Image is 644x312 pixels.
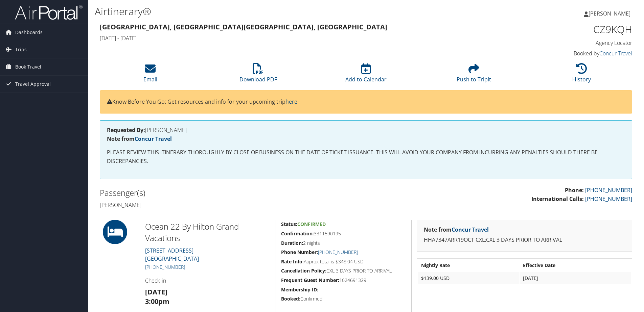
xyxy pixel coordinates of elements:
[145,221,271,243] h2: Ocean 22 By Hilton Grand Vacations
[107,98,625,106] p: Know Before You Go: Get resources and info for your upcoming trip
[135,135,172,142] a: Concur Travel
[585,186,632,194] a: [PHONE_NUMBER]
[424,226,489,233] strong: Note from
[281,286,318,293] strong: Membership ID:
[281,230,406,237] h5: 3311590195
[281,230,314,237] strong: Confirmation:
[107,148,625,165] p: PLEASE REVIEW THIS ITINERARY THOROUGHLY BY CLOSE OF BUSINESS ON THE DATE OF TICKET ISSUANCE. THIS...
[107,135,172,142] strong: Note from
[281,277,406,284] h5: 1024691329
[281,258,406,265] h5: Approx total is $348.04 USD
[599,50,632,57] a: Concur Travel
[95,4,456,19] h1: Airtinerary®
[281,249,318,255] strong: Phone Number:
[100,201,361,209] h4: [PERSON_NAME]
[15,76,51,93] span: Travel Approval
[145,287,167,296] strong: [DATE]
[100,34,497,42] h4: [DATE] - [DATE]
[281,221,297,227] strong: Status:
[15,4,83,20] img: airportal-logo.png
[15,41,27,58] span: Trips
[107,126,145,134] strong: Requested By:
[507,50,632,57] h4: Booked by
[281,267,326,274] strong: Cancellation Policy:
[418,272,519,284] td: $139.00 USD
[318,249,358,255] a: [PHONE_NUMBER]
[589,10,630,17] span: [PERSON_NAME]
[143,67,157,83] a: Email
[15,58,41,75] span: Book Travel
[584,3,637,24] a: [PERSON_NAME]
[145,297,169,306] strong: 3:00pm
[100,187,361,199] h2: Passenger(s)
[281,277,339,283] strong: Frequent Guest Number:
[345,67,387,83] a: Add to Calendar
[145,247,199,262] a: [STREET_ADDRESS][GEOGRAPHIC_DATA]
[281,240,406,246] h5: 2 nights
[520,259,631,271] th: Effective Date
[281,267,406,274] h5: CXL 3 DAYS PRIOR TO ARRIVAL
[145,277,271,284] h4: Check-in
[531,195,584,203] strong: International Calls:
[145,264,185,270] a: [PHONE_NUMBER]
[297,221,326,227] span: Confirmed
[418,259,519,271] th: Nightly Rate
[239,67,277,83] a: Download PDF
[507,22,632,36] h1: CZ9KQH
[565,186,584,194] strong: Phone:
[424,236,625,244] p: HHA7347ARR19OCT CXL:CXL 3 DAYS PRIOR TO ARRIVAL
[585,195,632,203] a: [PHONE_NUMBER]
[281,240,303,246] strong: Duration:
[572,67,591,83] a: History
[507,39,632,47] h4: Agency Locator
[281,295,300,302] strong: Booked:
[100,22,387,31] strong: [GEOGRAPHIC_DATA], [GEOGRAPHIC_DATA] [GEOGRAPHIC_DATA], [GEOGRAPHIC_DATA]
[281,295,406,302] h5: Confirmed
[15,24,43,41] span: Dashboards
[457,67,491,83] a: Push to Tripit
[452,226,489,233] a: Concur Travel
[281,258,304,265] strong: Rate Info:
[285,98,297,105] a: here
[107,127,625,133] h4: [PERSON_NAME]
[520,272,631,284] td: [DATE]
